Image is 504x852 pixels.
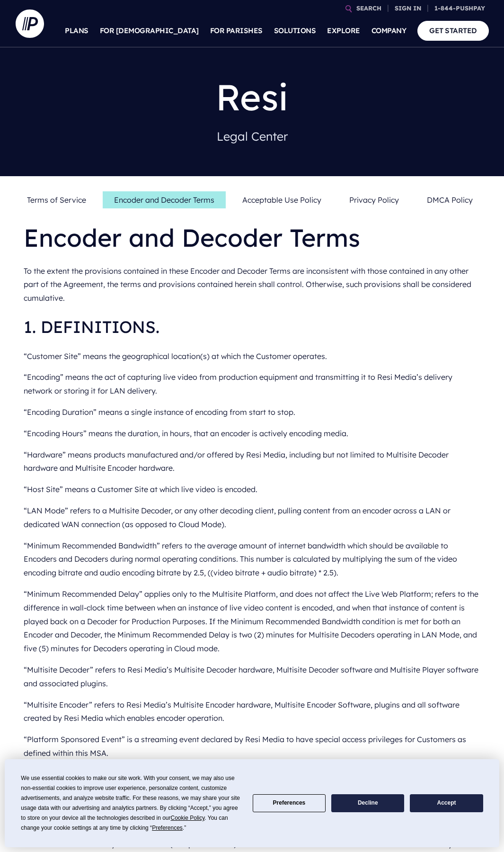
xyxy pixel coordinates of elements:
[24,402,482,423] p: “Encoding Duration” means a single instance of encoding from start to stop.
[21,773,241,833] div: We use essential cookies to make our site work. With your consent, we may also use non-essential ...
[210,14,263,47] a: FOR PARISHES
[24,260,482,309] p: To the extent the provisions contained in these Encoder and Decoder Terms are inconsistent with t...
[152,825,183,831] span: Preferences
[24,367,482,402] p: “Encoding” means the act of capturing live video from production equipment and transmitting it to...
[24,535,482,583] p: “Minimum Recommended Bandwidth” refers to the average amount of internet bandwidth which should b...
[24,479,482,500] p: “Host Site” means a Customer Site at which live video is encoded.
[24,729,482,764] p: “Platform Sponsored Event” is a streaming event declared by Resi Media to have special access pri...
[114,195,214,205] span: Encoder and Decoder Terms
[410,794,483,813] button: Accept
[371,14,407,47] a: COMPANY
[24,500,482,535] p: “LAN Mode” refers to a Multisite Decoder, or any other decoding client, pulling content from an e...
[27,195,86,205] span: Terms of Service
[100,14,199,47] a: FOR [DEMOGRAPHIC_DATA]
[65,14,88,47] a: PLANS
[5,759,499,847] div: Cookie Consent Prompt
[23,122,481,151] p: Legal Center
[24,215,482,260] h2: Encoder and Decoder Terms
[24,444,482,479] p: “Hardware” means products manufactured and/or offered by Resi Media, including but not limited to...
[24,423,482,444] p: “Encoding Hours” means the duration, in hours, that an encoder is actively encoding media.
[24,346,482,367] p: “Customer Site” means the geographical location(s) at which the Customer operates.
[274,14,316,47] a: SOLUTIONS
[24,694,482,729] p: “Multisite Encoder” refers to Resi Media’s Multisite Encoder hardware, Multisite Encoder Software...
[417,21,489,40] a: GET STARTED
[171,815,205,821] span: Cookie Policy
[24,309,482,346] h3: 1. DEFINITIONS.
[23,72,481,122] h1: Resi
[24,583,482,659] p: “Minimum Recommended Delay” applies only to the Multisite Platform, and does not affect the Live ...
[242,195,321,205] span: Acceptable Use Policy
[24,659,482,694] p: “Multisite Decoder” refers to Resi Media’s Multisite Decoder hardware, Multisite Decoder software...
[427,195,473,205] span: DMCA Policy
[331,794,404,813] button: Decline
[349,195,399,205] span: Privacy Policy
[253,794,326,813] button: Preferences
[327,14,360,47] a: EXPLORE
